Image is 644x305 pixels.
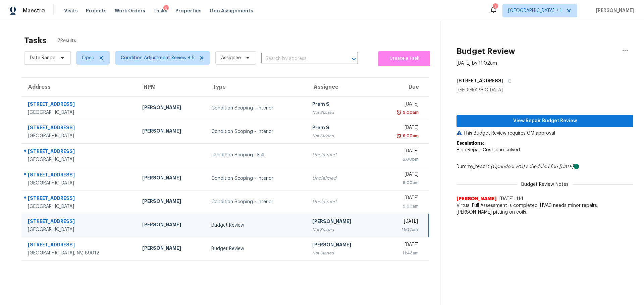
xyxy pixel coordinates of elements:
[491,164,525,169] i: (Opendoor HQ)
[381,171,418,179] div: [DATE]
[221,55,241,61] span: Assignee
[312,133,370,139] div: Not Started
[381,124,418,133] div: [DATE]
[312,124,370,133] div: Prem S
[381,101,418,109] div: [DATE]
[175,7,202,14] span: Properties
[23,7,45,14] span: Maestro
[381,241,418,250] div: [DATE]
[381,226,418,233] div: 11:02am
[142,198,200,206] div: [PERSON_NAME]
[261,54,339,64] input: Search by address
[312,109,370,116] div: Not Started
[517,181,573,188] span: Budget Review Notes
[28,133,131,139] div: [GEOGRAPHIC_DATA]
[376,78,429,96] th: Due
[28,109,131,116] div: [GEOGRAPHIC_DATA]
[396,133,401,139] img: Overdue Alarm Icon
[142,174,200,183] div: [PERSON_NAME]
[457,115,633,127] button: View Repair Budget Review
[312,152,370,158] div: Unclaimed
[457,130,633,137] p: This Budget Review requires GM approval
[211,152,302,158] div: Condition Scoping - Full
[457,196,497,202] span: [PERSON_NAME]
[115,7,145,14] span: Work Orders
[381,148,418,156] div: [DATE]
[28,218,131,226] div: [STREET_ADDRESS]
[499,197,523,201] span: [DATE], 11:1
[457,141,484,146] b: Escalations:
[206,78,307,96] th: Type
[211,128,302,135] div: Condition Scoping - Interior
[121,55,195,61] span: Condition Adjustment Review + 5
[28,250,131,256] div: [GEOGRAPHIC_DATA], NV, 89012
[28,203,131,210] div: [GEOGRAPHIC_DATA]
[28,180,131,186] div: [GEOGRAPHIC_DATA]
[396,109,401,116] img: Overdue Alarm Icon
[503,75,513,87] button: Copy Address
[211,245,302,252] div: Budget Review
[142,221,200,230] div: [PERSON_NAME]
[142,245,200,253] div: [PERSON_NAME]
[312,241,370,250] div: [PERSON_NAME]
[211,199,302,205] div: Condition Scoping - Interior
[307,78,376,96] th: Assignee
[28,101,131,109] div: [STREET_ADDRESS]
[508,7,562,14] span: [GEOGRAPHIC_DATA] + 1
[137,78,206,96] th: HPM
[28,156,131,163] div: [GEOGRAPHIC_DATA]
[381,203,418,210] div: 9:00am
[381,179,418,186] div: 9:00am
[28,195,131,203] div: [STREET_ADDRESS]
[493,4,497,11] div: 7
[142,104,200,112] div: [PERSON_NAME]
[211,105,302,111] div: Condition Scoping - Interior
[312,218,370,226] div: [PERSON_NAME]
[82,55,94,61] span: Open
[28,241,131,250] div: [STREET_ADDRESS]
[378,51,430,66] button: Create a Task
[457,148,520,152] span: High Repair Cost: unresolved
[457,202,633,216] span: Virtual Full Assessment is completed. HVAC needs minor repairs, [PERSON_NAME] pitting on coils.
[21,78,137,96] th: Address
[457,48,515,55] h2: Budget Review
[593,7,634,14] span: [PERSON_NAME]
[30,55,55,61] span: Date Range
[381,250,418,256] div: 11:43am
[28,171,131,180] div: [STREET_ADDRESS]
[381,218,418,226] div: [DATE]
[457,60,497,67] div: [DATE] by 11:02am
[153,8,167,13] span: Tasks
[312,250,370,256] div: Not Started
[312,199,370,205] div: Unclaimed
[381,156,418,163] div: 6:00pm
[142,128,200,136] div: [PERSON_NAME]
[211,175,302,182] div: Condition Scoping - Interior
[457,87,633,93] div: [GEOGRAPHIC_DATA]
[57,37,76,44] span: 7 Results
[210,7,253,14] span: Geo Assignments
[457,77,503,84] h5: [STREET_ADDRESS]
[28,148,131,156] div: [STREET_ADDRESS]
[312,101,370,109] div: Prem S
[382,55,427,62] span: Create a Task
[381,195,418,203] div: [DATE]
[312,226,370,233] div: Not Started
[462,117,628,125] span: View Repair Budget Review
[86,7,107,14] span: Projects
[163,5,169,12] div: 2
[24,37,47,44] h2: Tasks
[312,175,370,182] div: Unclaimed
[457,163,633,170] div: Dummy_report
[28,124,131,133] div: [STREET_ADDRESS]
[401,109,419,116] div: 9:00am
[349,54,359,64] button: Open
[64,7,78,14] span: Visits
[526,164,574,169] i: scheduled for: [DATE]
[211,222,302,229] div: Budget Review
[28,226,131,233] div: [GEOGRAPHIC_DATA]
[401,133,419,139] div: 9:00am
